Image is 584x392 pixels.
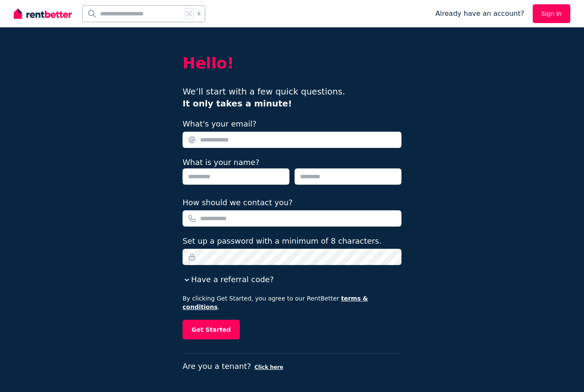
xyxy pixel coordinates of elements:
label: How should we contact you? [183,197,293,209]
b: It only takes a minute! [183,98,292,109]
button: Have a referral code? [183,274,274,286]
img: RentBetter [14,7,72,20]
span: Already have an account? [435,9,524,19]
span: We’ll start with a few quick questions. [183,86,345,109]
label: What's your email? [183,118,257,130]
a: Sign In [533,4,570,23]
p: Are you a tenant? [183,360,401,372]
button: Get Started [183,320,240,339]
p: By clicking Get Started, you agree to our RentBetter . [183,294,401,311]
span: k [198,10,201,17]
label: Set up a password with a minimum of 8 characters. [183,235,381,247]
button: Click here [254,364,283,371]
label: What is your name? [183,158,260,167]
h2: Hello! [183,55,401,72]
